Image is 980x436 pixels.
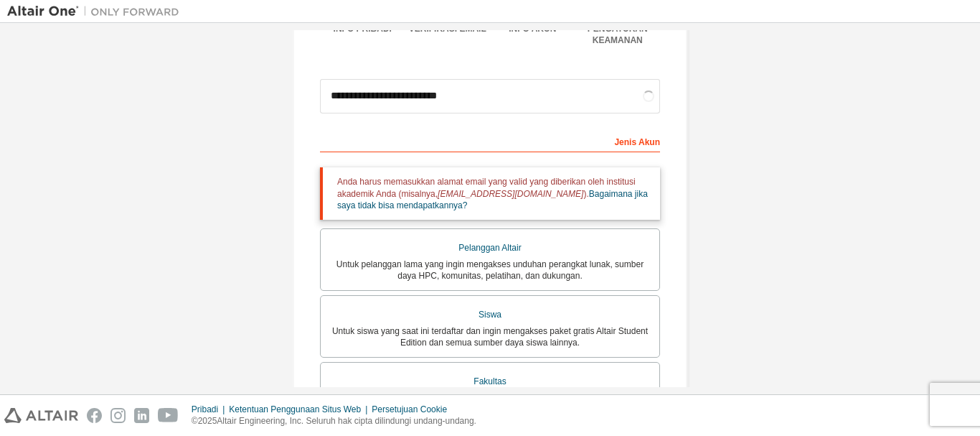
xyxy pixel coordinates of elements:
img: instagram.svg [110,408,126,423]
img: youtube.svg [158,408,179,423]
font: Fakultas [473,376,506,386]
img: facebook.svg [87,408,102,423]
font: Anda harus memasukkan alamat email yang valid yang diberikan oleh institusi akademik Anda (misalnya, [337,177,636,198]
font: Verifikasi Email [409,24,486,34]
img: Altair Satu [7,4,187,19]
font: Pengaturan Keamanan [588,24,648,45]
font: Pelanggan Altair [458,243,521,253]
font: Info Pribadi [334,24,392,34]
font: Untuk pelanggan lama yang ingin mengakses unduhan perangkat lunak, sumber daya HPC, komunitas, pe... [336,259,644,281]
img: altair_logo.svg [4,408,78,423]
a: Bagaimana jika saya tidak bisa mendapatkannya? [337,189,648,210]
font: Ketentuan Penggunaan Situs Web [229,404,361,414]
font: Jenis Akun [614,137,660,147]
font: Altair Engineering, Inc. Seluruh hak cipta dilindungi undang-undang. [217,416,476,426]
font: [EMAIL_ADDRESS][DOMAIN_NAME] [438,189,583,199]
font: Info Akun [509,24,556,34]
img: linkedin.svg [134,408,149,423]
font: Siswa [479,310,501,320]
font: Untuk siswa yang saat ini terdaftar dan ingin mengakses paket gratis Altair Student Edition dan s... [332,326,648,348]
font: ). [583,189,588,199]
font: Persetujuan Cookie [372,404,447,414]
font: Pribadi [192,404,218,414]
font: © [192,416,198,426]
font: 2025 [198,416,217,426]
